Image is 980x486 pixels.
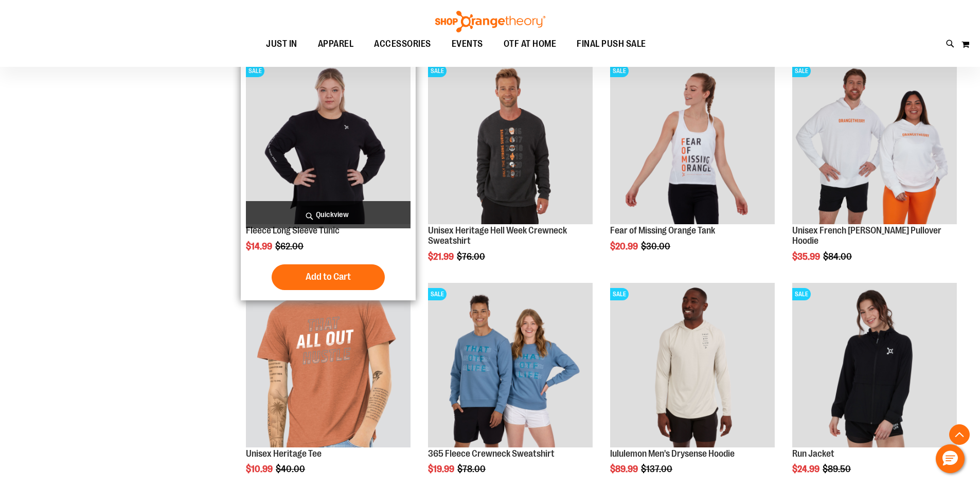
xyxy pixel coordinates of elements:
[308,32,364,56] a: APPAREL
[610,283,775,449] a: Product image for lululemon Mens Drysense Hoodie BoneSALE
[428,283,593,449] a: 365 Fleece Crewneck SweatshirtSALE
[610,241,639,251] span: $20.99
[272,264,385,290] button: Add to Cart
[374,32,431,56] span: ACCESSORIES
[428,448,555,459] a: 365 Fleece Crewneck Sweatshirt
[423,55,598,287] div: product
[792,288,811,300] span: SALE
[256,32,308,56] a: JUST IN
[457,464,487,474] span: $78.00
[493,32,567,56] a: OTF AT HOME
[792,464,821,474] span: $24.99
[434,11,547,32] img: Shop Orangetheory
[364,32,441,56] a: ACCESSORIES
[246,283,411,447] img: Product image for Unisex Heritage Tee
[457,251,487,262] span: $76.00
[787,55,962,287] div: product
[428,225,567,246] a: Unisex Heritage Hell Week Crewneck Sweatshirt
[792,60,957,226] a: Product image for Unisex French Terry Pullover HoodieSALE
[605,55,780,278] div: product
[823,464,852,474] span: $89.50
[246,464,274,474] span: $10.99
[306,271,351,282] span: Add to Cart
[428,464,456,474] span: $19.99
[792,448,834,459] a: Run Jacket
[428,65,447,77] span: SALE
[428,288,447,300] span: SALE
[792,65,811,77] span: SALE
[246,225,340,236] a: Fleece Long Sleeve Tunic
[428,60,593,224] img: Product image for Unisex Heritage Hell Week Crewneck Sweatshirt
[792,283,957,449] a: Product image for Run JacketSALE
[610,283,775,447] img: Product image for lululemon Mens Drysense Hoodie Bone
[246,60,411,224] img: Product image for Fleece Long Sleeve Tunic
[823,251,853,262] span: $84.00
[246,448,322,459] a: Unisex Heritage Tee
[610,464,639,474] span: $89.99
[792,283,957,447] img: Product image for Run Jacket
[641,241,672,251] span: $30.00
[428,251,455,262] span: $21.99
[610,288,629,300] span: SALE
[428,283,593,447] img: 365 Fleece Crewneck Sweatshirt
[246,283,411,449] a: Product image for Unisex Heritage TeeSALE
[452,32,483,56] span: EVENTS
[610,60,775,226] a: Product image for Fear of Missing Orange TankSALE
[577,32,646,56] span: FINAL PUSH SALE
[246,241,274,251] span: $14.99
[266,32,297,56] span: JUST IN
[792,225,941,246] a: Unisex French [PERSON_NAME] Pullover Hoodie
[275,241,305,251] span: $62.00
[610,448,735,459] a: lululemon Men's Drysense Hoodie
[792,60,957,224] img: Product image for Unisex French Terry Pullover Hoodie
[246,201,411,228] a: Quickview
[792,251,822,262] span: $35.99
[610,60,775,224] img: Product image for Fear of Missing Orange Tank
[276,464,307,474] span: $40.00
[241,55,416,300] div: product
[246,65,264,77] span: SALE
[504,32,557,56] span: OTF AT HOME
[318,32,354,56] span: APPAREL
[641,464,674,474] span: $137.00
[610,65,629,77] span: SALE
[566,32,656,56] a: FINAL PUSH SALE
[441,32,493,56] a: EVENTS
[428,60,593,226] a: Product image for Unisex Heritage Hell Week Crewneck SweatshirtSALE
[949,424,970,445] button: Back To Top
[936,444,965,473] button: Hello, have a question? Let’s chat.
[246,60,411,226] a: Product image for Fleece Long Sleeve TunicSALE
[610,225,715,236] a: Fear of Missing Orange Tank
